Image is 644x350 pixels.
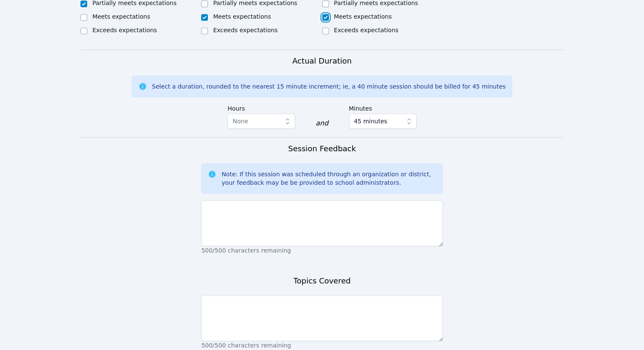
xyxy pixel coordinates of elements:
label: Exceeds expectations [334,27,398,33]
label: Minutes [349,101,417,114]
button: 45 minutes [349,114,417,129]
h3: Session Feedback [288,143,356,155]
label: Meets expectations [92,13,150,20]
span: None [232,118,248,125]
button: None [227,114,295,129]
div: Select a duration, rounded to the nearest 15 minute increment; ie, a 40 minute session should be ... [152,82,506,91]
div: Note: If this session was scheduled through an organization or district, your feedback may be be ... [221,170,436,187]
h3: Topics Covered [293,275,351,287]
label: Exceeds expectations [92,27,157,33]
span: 45 minutes [354,116,387,126]
label: Meets expectations [334,13,392,20]
label: Meets expectations [213,13,271,20]
h3: Actual Duration [292,55,351,67]
label: Hours [227,101,295,114]
p: 500/500 characters remaining [201,341,442,350]
div: and [315,118,328,128]
label: Exceeds expectations [213,27,277,33]
p: 500/500 characters remaining [201,246,442,255]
